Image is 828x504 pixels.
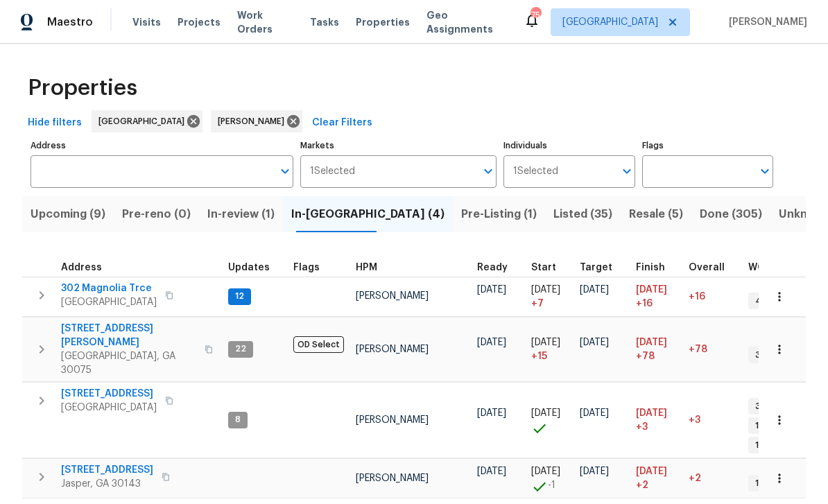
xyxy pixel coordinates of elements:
span: 3 WIP [750,401,783,412]
span: [DATE] [636,285,667,295]
span: [PERSON_NAME] [356,415,429,425]
span: +3 [636,420,648,434]
span: Start [531,263,556,272]
label: Address [31,141,293,150]
span: +3 [689,415,700,425]
button: Open [275,162,295,181]
span: HPM [356,263,377,272]
span: [DATE] [580,408,609,418]
span: -1 [548,478,555,492]
span: +78 [689,345,707,354]
span: 1 Accepted [750,440,808,451]
span: 1 Selected [513,166,558,177]
span: [PERSON_NAME] [218,114,290,128]
label: Markets [300,141,497,150]
td: Scheduled to finish 3 day(s) late [630,382,683,458]
label: Flags [642,141,773,150]
span: Visits [132,15,161,29]
span: [DATE] [580,338,609,347]
span: 1 Selected [310,166,355,177]
span: [DATE] [531,467,560,476]
button: Hide filters [22,110,87,136]
span: 3 WIP [750,349,783,361]
td: 3 day(s) past target finish date [683,382,743,458]
span: Work Orders [237,8,293,36]
td: Project started on time [526,382,574,458]
span: 12 [230,290,250,302]
span: WO Completion [748,263,825,272]
span: [DATE] [477,408,506,418]
span: Properties [28,81,137,95]
span: 302 Magnolia Trce [61,281,157,295]
span: Jasper, GA 30143 [61,477,153,491]
span: [PERSON_NAME] [723,15,807,29]
span: [DATE] [531,285,560,295]
div: Projected renovation finish date [636,263,678,272]
div: Actual renovation start date [531,263,569,272]
span: [GEOGRAPHIC_DATA] [61,401,157,415]
span: Pre-Listing (1) [461,205,537,224]
span: Updates [228,263,270,272]
button: Open [617,162,637,181]
div: [PERSON_NAME] [211,110,302,132]
span: [DATE] [580,285,609,295]
div: 75 [531,8,540,22]
span: Address [61,263,102,272]
span: [PERSON_NAME] [356,473,429,483]
span: Target [580,263,612,272]
span: [STREET_ADDRESS] [61,463,153,477]
span: Properties [356,15,410,29]
button: Clear Filters [307,110,378,136]
div: Earliest renovation start date (first business day after COE or Checkout) [477,263,520,272]
td: 2 day(s) past target finish date [683,459,743,498]
span: Hide filters [28,114,82,132]
span: 4 WIP [750,295,784,307]
span: Resale (5) [629,205,683,224]
span: Upcoming (9) [31,205,105,224]
span: +16 [689,292,705,302]
span: +78 [636,349,655,363]
span: Ready [477,263,508,272]
div: [GEOGRAPHIC_DATA] [92,110,202,132]
div: Days past target finish date [689,263,737,272]
span: [DATE] [531,408,560,418]
td: 78 day(s) past target finish date [683,317,743,381]
span: 1 WIP [750,478,781,489]
span: Pre-reno (0) [122,205,191,224]
span: [GEOGRAPHIC_DATA] [98,114,190,128]
span: Overall [689,263,725,272]
span: 1 Sent [750,420,786,432]
span: +2 [689,473,701,483]
span: +2 [636,478,648,492]
span: Projects [178,15,221,29]
td: 16 day(s) past target finish date [683,277,743,316]
span: Clear Filters [312,114,372,132]
span: Tasks [310,17,339,27]
span: [PERSON_NAME] [356,345,429,354]
span: 22 [230,343,252,355]
div: Target renovation project end date [580,263,625,272]
button: Open [755,162,775,181]
span: + 15 [531,349,547,363]
span: [STREET_ADDRESS][PERSON_NAME] [61,322,196,349]
span: In-review (1) [207,205,275,224]
span: [GEOGRAPHIC_DATA] [562,15,658,29]
span: Done (305) [700,205,762,224]
span: Listed (35) [553,205,612,224]
td: Scheduled to finish 2 day(s) late [630,459,683,498]
span: [DATE] [636,467,667,476]
td: Project started 1 days early [526,459,574,498]
td: Project started 15 days late [526,317,574,381]
span: +16 [636,297,653,311]
td: Scheduled to finish 16 day(s) late [630,277,683,316]
span: [DATE] [477,338,506,347]
span: [PERSON_NAME] [356,291,429,301]
span: [GEOGRAPHIC_DATA], GA 30075 [61,349,196,377]
span: [DATE] [531,338,560,347]
span: [DATE] [477,285,506,295]
span: [STREET_ADDRESS] [61,387,157,401]
span: [GEOGRAPHIC_DATA] [61,295,157,309]
td: Project started 7 days late [526,277,574,316]
span: 8 [230,414,246,426]
td: Scheduled to finish 78 day(s) late [630,317,683,381]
